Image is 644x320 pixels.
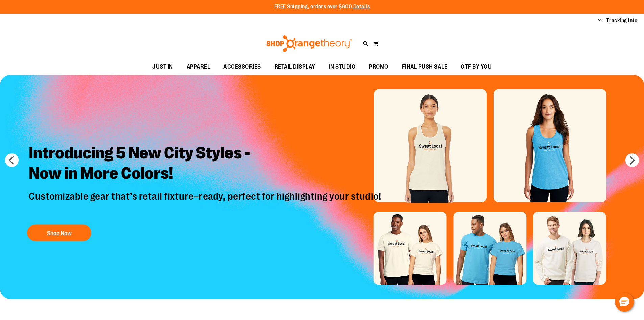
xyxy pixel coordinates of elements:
[329,59,356,74] span: IN STUDIO
[606,17,638,24] a: Tracking Info
[5,153,19,167] button: prev
[625,153,639,167] button: next
[24,138,388,190] h2: Introducing 5 New City Styles - Now in More Colors!
[615,293,634,312] button: Hello, have a question? Let’s chat.
[454,59,498,75] a: OTF BY YOU
[369,59,388,74] span: PROMO
[275,59,315,74] span: RETAIL DISPLAY
[24,138,388,245] a: Introducing 5 New City Styles -Now in More Colors! Customizable gear that’s retail fixture–ready,...
[362,59,395,75] a: PROMO
[152,59,173,74] span: JUST IN
[322,59,362,75] a: IN STUDIO
[395,59,454,75] a: FINAL PUSH SALE
[146,59,180,75] a: JUST IN
[187,59,210,74] span: APPAREL
[27,225,91,241] button: Shop Now
[598,17,601,24] button: Account menu
[24,190,388,218] p: Customizable gear that’s retail fixture–ready, perfect for highlighting your studio!
[223,59,261,74] span: ACCESSORIES
[274,3,370,11] p: FREE Shipping, orders over $600.
[353,4,370,10] a: Details
[461,59,492,74] span: OTF BY YOU
[217,59,268,75] a: ACCESSORIES
[265,35,353,52] img: Shop Orangetheory
[402,59,448,74] span: FINAL PUSH SALE
[268,59,322,75] a: RETAIL DISPLAY
[180,59,217,75] a: APPAREL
